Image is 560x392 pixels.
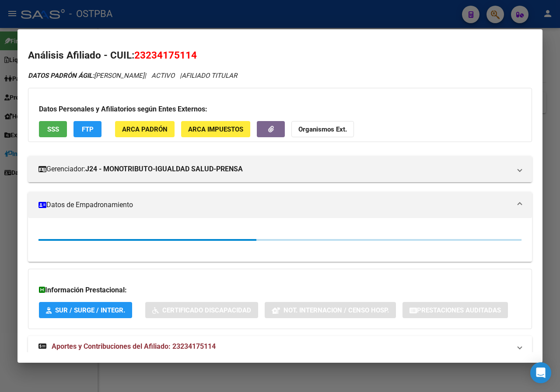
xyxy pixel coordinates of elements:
[402,302,508,318] button: Prestaciones Auditadas
[28,336,532,357] mat-expansion-panel-header: Aportes y Contribuciones del Afiliado: 23234175114
[28,218,532,262] div: Datos de Empadronamiento
[39,302,132,318] button: SUR / SURGE / INTEGR.
[28,72,144,80] span: [PERSON_NAME]
[145,302,258,318] button: Certificado Discapacidad
[417,306,501,314] span: Prestaciones Auditadas
[39,121,67,137] button: SSS
[38,164,511,174] mat-panel-title: Gerenciador:
[134,49,197,61] span: 23234175114
[28,48,532,63] h2: Análisis Afiliado - CUIL:
[55,306,125,314] span: SUR / SURGE / INTEGR.
[28,72,237,80] i: | ACTIVO |
[85,164,243,174] strong: J24 - MONOTRIBUTO-IGUALDAD SALUD-PRENSA
[530,362,551,383] div: Open Intercom Messenger
[28,192,532,218] mat-expansion-panel-header: Datos de Empadronamiento
[28,72,94,80] strong: DATOS PADRÓN ÁGIL:
[39,285,521,295] h3: Información Prestacional:
[115,121,175,137] button: ARCA Padrón
[82,125,94,133] span: FTP
[283,306,389,314] span: Not. Internacion / Censo Hosp.
[52,342,216,350] span: Aportes y Contribuciones del Afiliado: 23234175114
[73,121,101,137] button: FTP
[188,125,243,133] span: ARCA Impuestos
[298,125,347,133] strong: Organismos Ext.
[162,306,251,314] span: Certificado Discapacidad
[28,156,532,182] mat-expansion-panel-header: Gerenciador:J24 - MONOTRIBUTO-IGUALDAD SALUD-PRENSA
[265,302,396,318] button: Not. Internacion / Censo Hosp.
[38,200,511,210] mat-panel-title: Datos de Empadronamiento
[181,121,250,137] button: ARCA Impuestos
[39,104,521,114] h3: Datos Personales y Afiliatorios según Entes Externos:
[122,125,168,133] span: ARCA Padrón
[47,125,59,133] span: SSS
[291,121,354,137] button: Organismos Ext.
[182,72,237,80] span: AFILIADO TITULAR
